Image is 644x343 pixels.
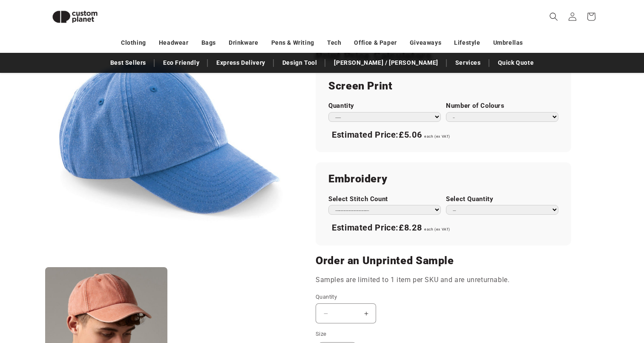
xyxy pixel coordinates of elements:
[498,251,644,343] iframe: Chat Widget
[316,254,571,268] h2: Order an Unprinted Sample
[446,102,558,110] label: Number of Colours
[159,55,204,70] a: Eco Friendly
[229,35,258,50] a: Drinkware
[328,219,558,237] div: Estimated Price:
[316,274,571,286] p: Samples are limited to 1 item per SKU and are unreturnable.
[45,3,105,30] img: Custom Planet
[271,35,314,50] a: Pens & Writing
[316,330,328,338] legend: Size
[410,35,441,50] a: Giveaways
[330,55,442,70] a: [PERSON_NAME] / [PERSON_NAME]
[328,126,558,144] div: Estimated Price:
[328,172,558,186] h2: Embroidery
[201,35,216,50] a: Bags
[278,55,322,70] a: Design Tool
[399,130,422,140] span: £5.06
[354,35,397,50] a: Office & Paper
[327,35,341,50] a: Tech
[424,134,450,138] span: each (ex VAT)
[424,227,450,231] span: each (ex VAT)
[544,7,563,26] summary: Search
[328,195,441,203] label: Select Stitch Count
[454,35,480,50] a: Lifestyle
[451,55,485,70] a: Services
[446,195,558,203] label: Select Quantity
[106,55,150,70] a: Best Sellers
[328,79,558,93] h2: Screen Print
[316,293,503,301] label: Quantity
[328,102,441,110] label: Quantity
[399,222,422,233] span: £8.28
[212,55,270,70] a: Express Delivery
[159,35,189,50] a: Headwear
[121,35,146,50] a: Clothing
[494,55,538,70] a: Quick Quote
[493,35,523,50] a: Umbrellas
